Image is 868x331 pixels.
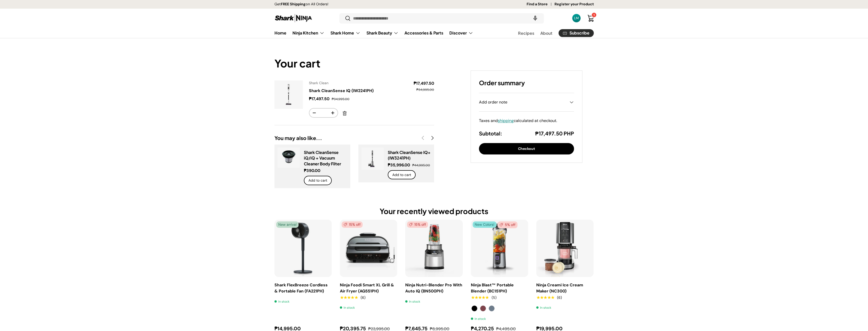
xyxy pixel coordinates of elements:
a: Subscribe [559,29,594,37]
strong: FREE Shipping [281,2,306,6]
p: Get on All Orders! [274,2,328,7]
a: shipping [498,118,514,123]
span: New arrival [276,221,299,228]
speech-search-button: Search by voice [527,13,543,24]
dd: ₱17,497.50 [397,80,434,86]
a: Find a Store [527,2,555,7]
span: 5% off [497,221,518,228]
button: Checkout [479,143,574,154]
s: ₱34,995.00 [332,97,349,101]
s: ₱34,995.00 [416,88,434,92]
a: Ninja Nutri-Blender Pro With Auto IQ (BN500PH) [405,220,463,277]
a: Shark CleanSense iQ/iQ + Vacuum Cleaner Body Filter [304,150,341,166]
img: Shark Ninja Philippines [274,13,312,23]
summary: Shark Home [327,28,363,38]
div: Shark Clean [309,80,391,86]
dd: ₱17,497.50 [309,96,331,101]
a: Shark CleanSense IQ+ (IW3241PH) [388,150,431,161]
a: Shark FlexBreeze Cordless & Portable Fan (FA221PH) [274,282,328,294]
summary: Discover [446,28,476,38]
img: shark-kion-iw2241-full-view-shark-ninja-philippines [274,80,303,109]
nav: Primary [274,28,473,38]
button: Add to cart [388,170,416,180]
a: Ninja Foodi Smart XL Grill & Air Fryer (AG551PH) [340,282,394,294]
span: Subscribe [569,31,589,35]
span: 15% off [342,221,363,228]
a: Shark CleanSense IQ (IW2241PH) [309,88,374,93]
a: Home [274,28,286,38]
a: Ninja Blast™ Portable Blender (BC151PH) [471,220,528,277]
h2: Order summary [479,79,574,87]
label: Navy Blue [489,305,495,311]
span: Add order note [479,99,507,105]
a: About [540,28,552,38]
a: Ninja Nutri-Blender Pro With Auto IQ (BN500PH) [405,282,462,294]
a: LM [571,13,582,24]
a: Ninja Creami Ice Cream Maker (NC300) [536,220,594,277]
button: Add to cart [304,176,332,185]
label: Cranberry [480,305,486,311]
a: Accessories & Parts [404,28,443,38]
a: Ninja Blast™ Portable Blender (BC151PH) [471,282,514,294]
span: 15% off [407,221,428,228]
label: Black [471,305,477,311]
input: Quantity [319,109,328,117]
a: Ninja Creami Ice Cream Maker (NC300) [536,282,583,294]
summary: Shark Beauty [363,28,401,38]
h3: Subtotal: [479,130,502,137]
h1: Your cart [274,57,434,70]
div: Taxes and calculated at checkout. [479,118,574,124]
a: Ninja Foodi Smart XL Grill & Air Fryer (AG551PH) [340,220,397,277]
span: New Colors! [473,221,496,228]
div: LM [574,15,579,21]
h2: You may also like... [274,134,418,142]
p: ₱17,497.50 PHP [535,130,574,137]
span: 1 [594,13,595,17]
a: Register your Product [555,2,594,7]
summary: Ninja Kitchen [289,28,327,38]
a: Shark FlexBreeze Cordless & Portable Fan (FA221PH) [274,220,332,277]
a: Recipes [518,28,534,38]
summary: Add order note [479,93,574,111]
a: Remove [340,109,349,118]
nav: Secondary [506,28,594,38]
h2: Your recently viewed products [274,206,594,216]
